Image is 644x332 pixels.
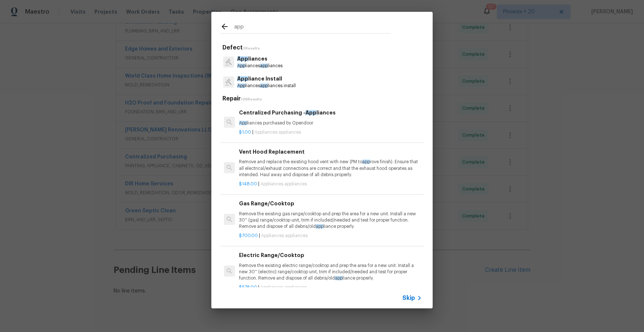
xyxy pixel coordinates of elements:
[237,55,283,63] p: liances
[239,211,422,230] p: Remove the existing gas range/cooktop and prep the area for a new unit. Install a new 30'' (gas) ...
[239,109,422,117] h6: Centralized Purchasing - liances
[237,63,283,69] p: liances liances
[239,181,422,187] p: |
[239,159,422,178] p: Remove and replace the existing hood vent with new (PM to rove finish). Ensure that all electrica...
[239,284,422,291] p: |
[239,233,422,239] p: |
[237,83,296,89] p: liances liances install
[239,199,422,208] h6: Gas Range/Cooktop
[362,160,370,164] span: app
[237,64,245,68] span: App
[260,64,268,68] span: app
[239,120,422,126] p: liances purchased by Opendoor
[237,56,248,61] span: App
[234,22,391,33] input: Search issues or repairs
[239,148,422,156] h6: Vent Hood Replacement
[222,44,424,52] h5: Defect
[239,129,422,136] p: |
[255,130,301,134] span: Appliances appliances
[241,97,262,101] span: 138 Results
[239,121,247,125] span: App
[260,83,268,88] span: app
[239,182,257,186] span: $148.00
[237,83,245,88] span: App
[402,294,415,302] span: Skip
[260,285,307,290] span: Appliances appliances
[260,182,307,186] span: Appliances appliances
[239,233,258,238] span: $700.00
[239,130,251,134] span: $1.00
[261,233,308,238] span: Appliances appliances
[239,263,422,281] p: Remove the existing electric range/cooktop and prep the area for a new unit. Install a new 30'' (...
[305,110,316,115] span: App
[239,285,257,290] span: $578.00
[237,76,248,81] span: App
[316,224,323,229] span: app
[222,95,424,103] h5: Repair
[243,47,260,50] span: 2 Results
[335,276,343,280] span: app
[239,251,422,259] h6: Electric Range/Cooktop
[237,75,296,83] p: liance Install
